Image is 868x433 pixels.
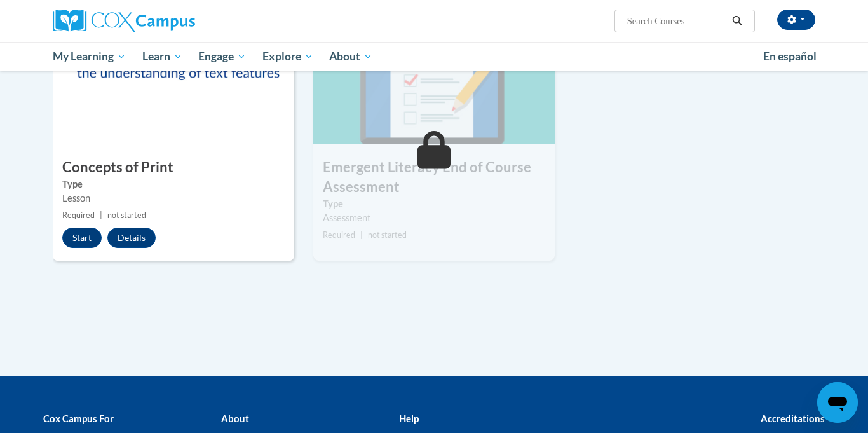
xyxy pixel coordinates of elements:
label: Type [62,177,285,191]
span: Explore [262,49,313,64]
span: | [100,210,102,220]
b: Help [399,413,419,424]
a: Engage [190,42,254,71]
label: Type [323,197,545,211]
a: En español [755,43,825,70]
input: Search Courses [626,13,728,29]
span: Required [323,230,355,240]
a: About [322,42,381,71]
span: not started [368,230,407,240]
span: not started [107,210,146,220]
div: Assessment [323,211,545,225]
h3: Concepts of Print [53,158,294,177]
iframe: Button to launch messaging window [817,382,858,423]
button: Search [728,13,747,29]
span: About [329,49,372,64]
b: Cox Campus For [43,413,114,424]
span: Required [62,210,95,220]
b: About [221,413,249,424]
span: My Learning [53,49,126,64]
a: Explore [254,42,322,71]
a: Learn [134,42,191,71]
h3: Emergent Literacy End of Course Assessment [313,158,555,197]
div: Lesson [62,191,285,205]
img: Course Image [53,17,294,144]
a: My Learning [44,42,134,71]
img: Cox Campus [53,10,195,32]
img: Course Image [313,17,555,144]
span: | [360,230,363,240]
button: Account Settings [777,10,815,30]
b: Accreditations [761,413,825,424]
span: Learn [142,49,182,64]
span: En español [763,50,817,63]
span: Engage [198,49,246,64]
div: Main menu [34,42,834,71]
a: Cox Campus [53,10,294,32]
button: Start [62,228,102,248]
button: Details [107,228,156,248]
